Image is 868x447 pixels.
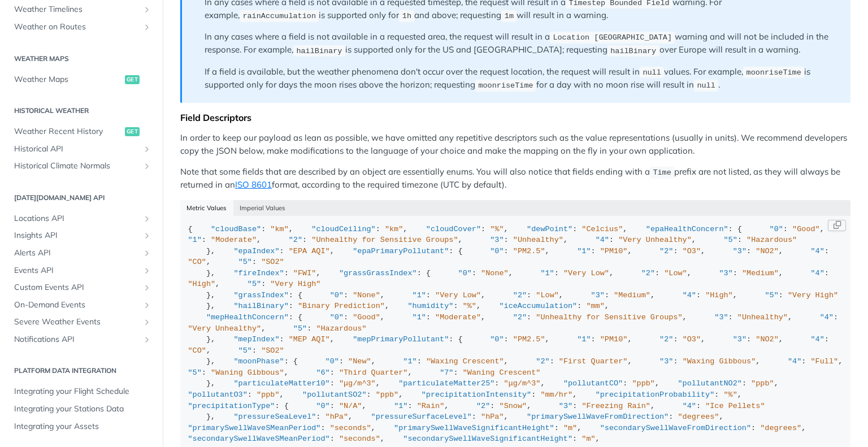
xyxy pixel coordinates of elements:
span: "CO" [188,346,206,355]
a: Integrating your Flight Schedule [8,383,154,400]
button: Show subpages for Custom Events API [142,283,151,292]
span: "m" [581,435,595,443]
a: On-Demand EventsShow subpages for On-Demand Events [8,297,154,314]
span: "iceAccumulation" [499,302,577,310]
span: "%" [724,390,737,399]
span: "pollutantNO2" [678,379,741,388]
span: Severe Weather Events [14,316,140,328]
span: Integrating your Flight Schedule [14,386,151,397]
span: "1" [413,291,426,300]
span: "pollutantSO2" [302,390,366,399]
span: "3" [733,335,747,344]
p: In order to keep our payload as lean as possible, we have omitted any repetitive descriptors such... [180,132,850,157]
span: "3" [714,313,728,322]
span: "4" [683,402,696,410]
button: Show subpages for Alerts API [142,249,151,258]
a: Alerts APIShow subpages for Alerts API [8,245,154,262]
span: "0" [458,269,472,277]
span: "2" [513,291,527,300]
span: Events API [14,265,140,276]
span: On-Demand Events [14,300,140,311]
span: "pressureSeaLevel" [234,413,316,421]
span: "4" [683,291,696,300]
span: "1" [413,313,426,322]
span: "epaHealthConcern" [646,225,728,233]
span: "PM2.5" [513,247,545,255]
a: Weather Recent Historyget [8,123,154,140]
span: "NO2" [756,247,779,255]
span: "2" [641,269,655,277]
a: Insights APIShow subpages for Insights API [8,227,154,244]
span: Integrating your Assets [14,421,151,432]
span: "0" [325,357,339,366]
span: "4" [820,313,834,322]
button: Show subpages for On-Demand Events [142,301,151,310]
span: "5" [293,324,307,333]
span: "Waning Crescent" [463,368,541,377]
span: "primarySwellWaveSignificantHeight" [394,424,554,432]
button: Imperial Values [233,200,292,216]
span: "Very High" [270,280,320,288]
span: "epaPrimaryPollutant" [353,247,449,255]
span: "seconds" [330,424,371,432]
span: "New" [348,357,371,366]
span: "CO" [188,258,206,266]
span: "Medium" [742,269,779,277]
span: "2" [536,357,549,366]
span: "secondarySwellWaveSignificantHeight" [403,435,572,443]
span: "0" [490,335,504,344]
span: "hailBinary" [234,302,289,310]
span: "3" [719,269,732,277]
span: "1" [403,357,416,366]
span: 1h [402,12,411,20]
span: "5" [188,368,202,377]
span: "humidity" [407,302,453,310]
span: "1" [540,269,554,277]
span: "secondarySwellWaveFromDirection" [600,424,751,432]
span: "4" [788,357,801,366]
span: "5" [238,258,252,266]
span: "3" [490,236,504,244]
span: "fireIndex" [234,269,284,277]
span: "High" [188,280,216,288]
span: "m" [563,424,577,432]
span: "SO2" [261,258,284,266]
span: "%" [463,302,476,310]
span: "2" [513,313,527,322]
span: Weather Timelines [14,4,140,15]
a: Locations APIShow subpages for Locations API [8,210,154,227]
span: "Binary Prediction" [298,302,385,310]
span: get [125,75,140,84]
span: "primarySwellWaveSMeanPeriod" [188,424,321,432]
span: "hPa" [481,413,504,421]
span: "7" [440,368,453,377]
span: "primarySwellWaveFromDirection" [527,413,669,421]
span: "6" [316,368,329,377]
span: "Low" [536,291,559,300]
span: "Waning Gibbous" [211,368,284,377]
span: "pressureSurfaceLevel" [371,413,472,421]
span: "0" [316,402,329,410]
a: Severe Weather EventsShow subpages for Severe Weather Events [8,314,154,331]
span: "N/A" [339,402,362,410]
span: Historical API [14,144,140,155]
span: "km" [385,225,403,233]
span: "Rain" [417,402,445,410]
span: Locations API [14,213,140,224]
span: "2" [659,247,673,255]
span: Location [GEOGRAPHIC_DATA] [553,33,672,42]
span: Notifications API [14,334,140,345]
span: "3" [591,291,605,300]
span: get [125,127,140,136]
button: Show subpages for Historical Climate Normals [142,162,151,171]
button: Show subpages for Insights API [142,231,151,240]
span: "3" [733,247,747,255]
span: hailBinary [610,46,656,55]
a: Weather on RoutesShow subpages for Weather on Routes [8,19,154,36]
span: "1" [394,402,407,410]
button: Show subpages for Weather Timelines [142,5,151,14]
a: Custom Events APIShow subpages for Custom Events API [8,279,154,296]
span: "μg/m^3" [339,379,376,388]
span: "PM10" [600,247,628,255]
h2: Platform DATA integration [8,366,154,376]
